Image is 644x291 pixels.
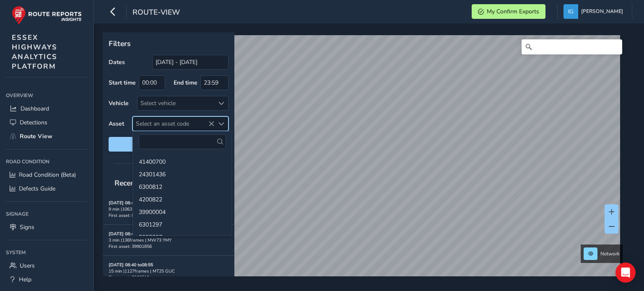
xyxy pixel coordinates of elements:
[214,117,228,131] div: Select an asset code
[6,116,88,129] a: Detections
[600,250,620,257] span: Network
[109,243,152,250] span: First asset: 39901856
[109,231,153,237] strong: [DATE] 08:49 to 08:51
[12,6,82,25] img: rr logo
[133,218,232,230] li: 6301297
[133,167,232,180] li: 24301436
[19,171,76,179] span: Road Condition (Beta)
[109,79,136,87] label: Start time
[115,140,222,148] span: Reset filters
[487,8,539,15] span: My Confirm Exports
[133,180,232,193] li: 6300812
[6,259,88,273] a: Users
[6,129,88,143] a: Route View
[20,118,47,126] span: Detections
[563,4,626,19] button: [PERSON_NAME]
[109,268,229,274] div: 15 min | 1127 frames | MT25 GUC
[19,185,55,193] span: Defects Guide
[581,4,623,19] span: [PERSON_NAME]
[563,4,578,19] img: diamond-layout
[109,172,161,194] span: Recent trips
[21,105,49,113] span: Dashboard
[20,223,34,231] span: Signs
[106,35,620,286] canvas: Map
[109,206,229,212] div: 9 min | 1063 frames | MJ19 YDH
[615,263,636,283] div: Open Intercom Messenger
[6,246,88,259] div: System
[6,89,88,102] div: Overview
[12,33,57,71] span: ESSEX HIGHWAYS ANALYTICS PLATFORM
[133,230,232,243] li: 2002397
[522,39,622,54] input: Search
[138,96,214,110] div: Select vehicle
[109,58,125,66] label: Dates
[6,182,88,196] a: Defects Guide
[6,168,88,182] a: Road Condition (Beta)
[20,132,52,140] span: Route View
[6,208,88,220] div: Signage
[132,7,180,19] span: route-view
[133,205,232,218] li: 39900004
[19,276,31,283] span: Help
[109,38,229,49] p: Filters
[109,262,153,268] strong: [DATE] 08:40 to 08:55
[109,137,229,152] button: Reset filters
[109,212,149,219] span: First asset: 8902971
[6,273,88,286] a: Help
[133,155,232,167] li: 41400700
[133,117,214,131] span: Select an asset code
[6,102,88,116] a: Dashboard
[109,200,153,206] strong: [DATE] 08:49 to 08:57
[6,155,88,168] div: Road Condition
[20,262,35,270] span: Users
[109,237,229,243] div: 3 min | 136 frames | MW73 YMY
[133,193,232,205] li: 4200822
[109,120,124,128] label: Asset
[6,220,88,234] a: Signs
[109,274,149,281] span: First asset: 8902510
[174,79,197,87] label: End time
[109,99,129,107] label: Vehicle
[472,4,545,19] button: My Confirm Exports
